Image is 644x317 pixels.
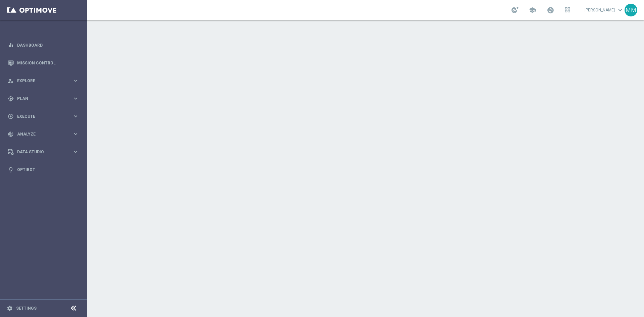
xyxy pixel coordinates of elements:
[72,131,79,137] i: keyboard_arrow_right
[8,113,14,119] i: play_circle_outline
[8,131,14,137] i: track_changes
[17,36,79,54] a: Dashboard
[17,114,72,118] span: Execute
[529,6,536,14] span: school
[8,42,14,48] i: equalizer
[17,132,72,136] span: Analyze
[8,96,72,102] div: Plan
[72,149,79,155] i: keyboard_arrow_right
[72,113,79,119] i: keyboard_arrow_right
[17,161,79,178] a: Optibot
[7,78,79,84] button: person_search Explore keyboard_arrow_right
[7,96,79,101] button: gps_fixed Plan keyboard_arrow_right
[625,4,637,16] div: MM
[17,150,72,154] span: Data Studio
[8,167,14,173] i: lightbulb
[584,5,625,15] a: [PERSON_NAME]keyboard_arrow_down
[8,78,72,84] div: Explore
[7,149,79,155] button: Data Studio keyboard_arrow_right
[7,114,79,119] button: play_circle_outline Execute keyboard_arrow_right
[7,43,79,48] button: equalizer Dashboard
[72,95,79,102] i: keyboard_arrow_right
[616,6,624,14] span: keyboard_arrow_down
[17,97,72,101] span: Plan
[8,36,79,54] div: Dashboard
[17,54,79,72] a: Mission Control
[16,306,37,310] a: Settings
[7,60,79,66] button: Mission Control
[8,54,79,72] div: Mission Control
[72,77,79,84] i: keyboard_arrow_right
[17,79,72,83] span: Explore
[8,113,72,119] div: Execute
[8,161,79,178] div: Optibot
[8,131,72,137] div: Analyze
[7,305,13,311] i: settings
[8,149,72,155] div: Data Studio
[8,78,14,84] i: person_search
[7,131,79,137] button: track_changes Analyze keyboard_arrow_right
[7,167,79,172] button: lightbulb Optibot
[8,96,14,102] i: gps_fixed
